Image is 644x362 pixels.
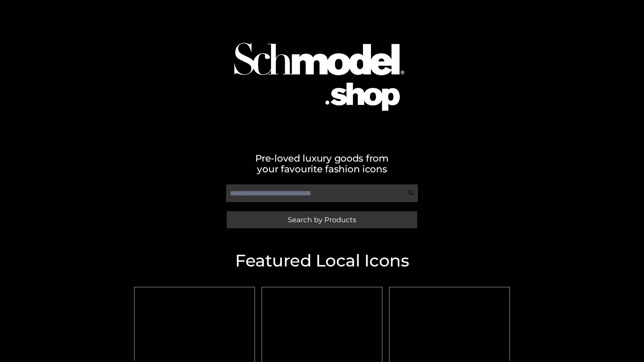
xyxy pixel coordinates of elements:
h2: Featured Local Icons​ [131,252,513,269]
span: Search by Products [288,216,356,223]
img: Search Icon [408,190,415,196]
h2: Pre-loved luxury goods from your favourite fashion icons [131,153,513,174]
a: Search by Products [227,211,417,228]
